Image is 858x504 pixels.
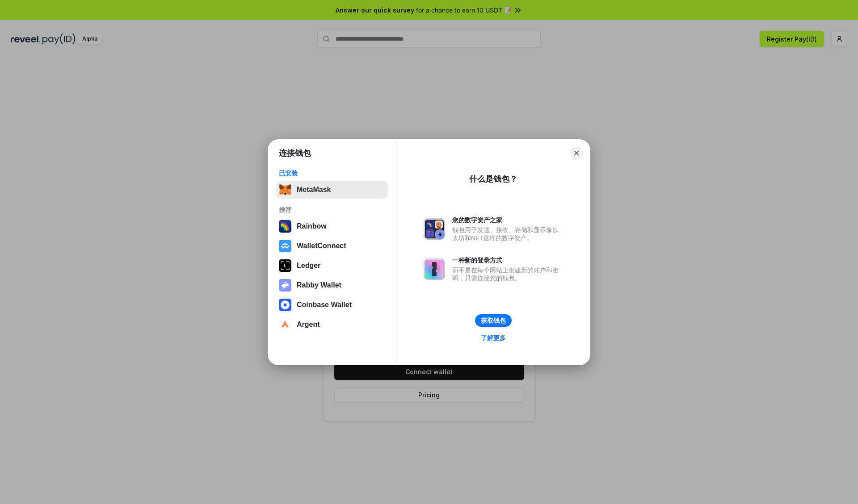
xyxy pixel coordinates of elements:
[424,218,445,240] img: svg+xml,%3Csvg%20xmlns%3D%22http%3A%2F%2Fwww.w3.org%2F2000%2Fsvg%22%20fill%3D%22none%22%20viewBox...
[297,222,327,230] div: Rainbow
[279,299,291,311] img: svg+xml,%3Csvg%20width%3D%2228%22%20height%3D%2228%22%20viewBox%3D%220%200%2028%2028%22%20fill%3D...
[279,148,311,158] h1: 连接钱包
[279,206,386,214] div: 推荐
[279,259,291,272] img: svg+xml,%3Csvg%20xmlns%3D%22http%3A%2F%2Fwww.w3.org%2F2000%2Fsvg%22%20width%3D%2228%22%20height%3...
[279,279,291,292] img: svg+xml,%3Csvg%20xmlns%3D%22http%3A%2F%2Fwww.w3.org%2F2000%2Fsvg%22%20fill%3D%22none%22%20viewBox...
[297,321,320,329] div: Argent
[570,147,583,159] button: Close
[475,332,511,344] a: 了解更多
[276,296,388,314] button: Coinbase Wallet
[279,318,291,331] img: svg+xml,%3Csvg%20width%3D%2228%22%20height%3D%2228%22%20viewBox%3D%220%200%2028%2028%22%20fill%3D...
[452,226,563,242] div: 钱包用于发送、接收、存储和显示像以太坊和NFT这样的数字资产。
[279,169,386,177] div: 已安装
[276,316,388,333] button: Argent
[452,256,563,264] div: 一种新的登录方式
[297,242,346,250] div: WalletConnect
[481,317,506,325] div: 获取钱包
[276,181,388,199] button: MetaMask
[475,314,512,327] button: 获取钱包
[276,276,388,294] button: Rabby Wallet
[279,220,291,233] img: svg+xml,%3Csvg%20width%3D%22120%22%20height%3D%22120%22%20viewBox%3D%220%200%20120%20120%22%20fil...
[297,262,320,270] div: Ledger
[469,174,517,184] div: 什么是钱包？
[452,266,563,282] div: 而不是在每个网站上创建新的账户和密码，只需连接您的钱包。
[424,258,445,280] img: svg+xml,%3Csvg%20xmlns%3D%22http%3A%2F%2Fwww.w3.org%2F2000%2Fsvg%22%20fill%3D%22none%22%20viewBox...
[481,334,506,342] div: 了解更多
[276,217,388,235] button: Rainbow
[279,240,291,252] img: svg+xml,%3Csvg%20width%3D%2228%22%20height%3D%2228%22%20viewBox%3D%220%200%2028%2028%22%20fill%3D...
[276,257,388,275] button: Ledger
[297,301,352,309] div: Coinbase Wallet
[452,216,563,224] div: 您的数字资产之家
[276,237,388,255] button: WalletConnect
[297,281,341,289] div: Rabby Wallet
[297,186,331,194] div: MetaMask
[279,183,291,196] img: svg+xml,%3Csvg%20fill%3D%22none%22%20height%3D%2233%22%20viewBox%3D%220%200%2035%2033%22%20width%...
